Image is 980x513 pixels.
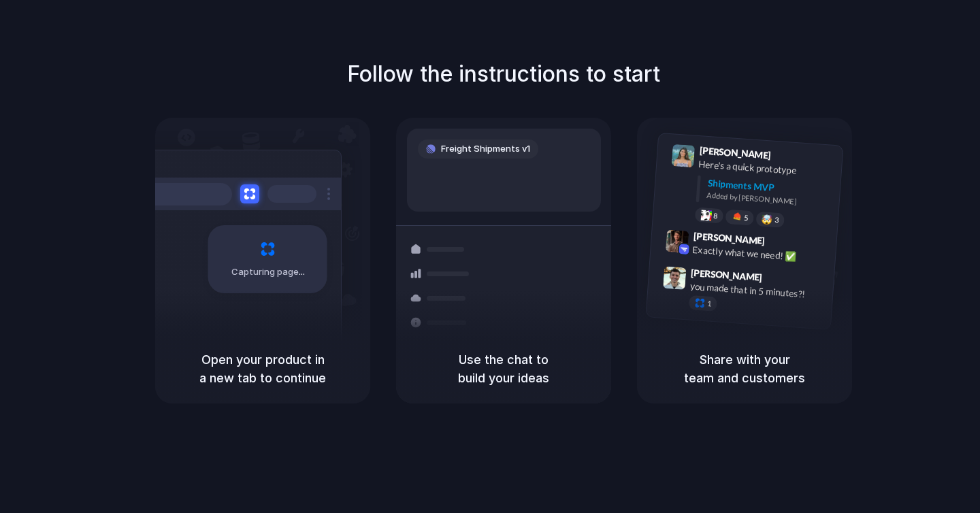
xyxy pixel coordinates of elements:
h5: Use the chat to build your ideas [412,350,595,387]
h5: Share with your team and customers [653,350,836,387]
span: 8 [713,212,718,220]
div: Here's a quick prototype [698,157,834,180]
span: Capturing page [231,265,307,279]
span: 1 [707,300,712,308]
span: [PERSON_NAME] [693,229,765,248]
h5: Open your product in a new tab to continue [171,350,354,387]
span: [PERSON_NAME] [691,265,763,285]
span: 5 [744,214,749,222]
div: you made that in 5 minutes?! [689,280,826,303]
h1: Follow the instructions to start [347,58,660,90]
span: Freight Shipments v1 [441,142,530,156]
span: 9:47 AM [766,271,794,288]
span: 9:42 AM [769,235,797,252]
span: 9:41 AM [775,150,803,166]
span: 3 [774,216,779,224]
div: Exactly what we need! ✅ [692,243,828,266]
div: 🤯 [762,214,773,225]
div: Shipments MVP [707,176,833,199]
div: Added by [PERSON_NAME] [706,190,832,210]
span: [PERSON_NAME] [699,143,771,163]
